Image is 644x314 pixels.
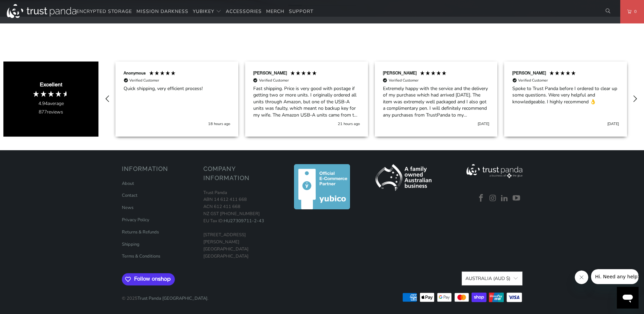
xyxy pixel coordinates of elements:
[193,8,214,15] span: YubiKey
[124,85,230,92] div: Quick shipping, very efficient process!
[512,70,546,76] div: [PERSON_NAME]
[38,100,64,107] div: average
[149,70,178,77] div: 5 Stars
[40,81,62,88] div: Excellent
[253,70,287,76] div: [PERSON_NAME]
[122,253,160,259] a: Terms & Conditions
[512,194,522,203] a: Trust Panda Australia on YouTube
[193,4,221,20] summary: YubiKey
[76,4,313,20] nav: Translation missing: en.navigation.header.main_nav
[518,78,548,83] div: Verified Customer
[122,217,149,223] a: Privacy Policy
[478,121,489,126] div: [DATE]
[76,4,132,20] a: Encrypted Storage
[500,194,510,203] a: Trust Panda Australia on LinkedIn
[39,109,63,116] div: reviews
[607,121,619,126] div: [DATE]
[289,8,313,15] span: Support
[226,4,262,20] a: Accessories
[124,70,146,76] div: Anonymous
[122,192,137,198] a: Contact
[122,241,140,247] a: Shipping
[389,78,419,83] div: Verified Customer
[4,5,49,10] span: Hi. Need any help?
[224,218,264,224] a: HU27309711-2-43
[129,78,159,83] div: Verified Customer
[122,180,134,187] a: About
[136,8,188,15] span: Mission Darkness
[338,121,360,126] div: 21 hours ago
[631,8,637,15] span: 0
[32,90,70,98] div: 4.94 Stars
[203,189,278,260] p: Trust Panda ABN 14 612 411 668 ACN 612 411 668 NZ GST [PHONE_NUMBER] EU Tax ID: [STREET_ADDRESS][...
[38,100,48,107] span: 4.94
[627,91,643,107] div: REVIEWS.io Carousel Scroll Right
[462,272,522,285] button: Australia (AUD $)
[122,205,133,211] a: News
[290,70,319,77] div: 5 Stars
[591,269,639,284] iframe: Message from company
[3,30,641,52] iframe: Reviews Widget
[39,109,47,115] span: 877
[476,194,486,203] a: Trust Panda Australia on Facebook
[549,70,578,77] div: 5 Stars
[266,4,284,20] a: Merch
[7,4,76,18] img: Trust Panda Australia
[122,229,159,235] a: Returns & Refunds
[137,295,207,301] a: Trust Panda [GEOGRAPHIC_DATA]
[383,70,417,76] div: [PERSON_NAME]
[289,4,313,20] a: Support
[617,287,639,309] iframe: Button to launch messaging window
[488,194,498,203] a: Trust Panda Australia on Instagram
[266,8,284,15] span: Merch
[253,85,360,119] div: Fast shipping. Price is very good with postage if getting two or more units. I originally ordered...
[226,8,262,15] span: Accessories
[99,91,116,107] div: REVIEWS.io Carousel Scroll Left
[208,121,230,126] div: 18 hours ago
[512,85,619,105] div: Spoke to Trust Panda before I ordered to clear up some questions. Were very helpful and knowledge...
[259,78,289,83] div: Verified Customer
[136,4,188,20] a: Mission Darkness
[420,70,448,77] div: 5 Stars
[575,271,588,284] iframe: Close message
[76,8,132,15] span: Encrypted Storage
[122,288,208,302] p: © 2025 .
[383,85,490,119] div: Extremely happy with the service and the delivery of my purchase which had arrived [DATE]. The it...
